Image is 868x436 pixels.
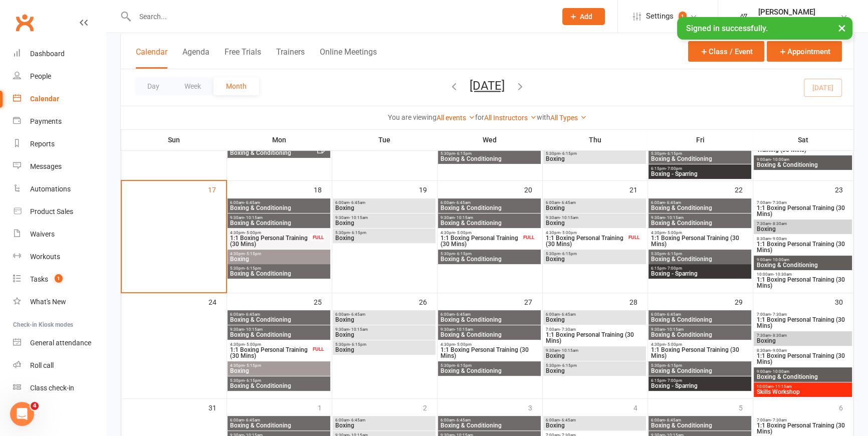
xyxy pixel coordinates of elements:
[244,215,263,220] span: - 10:15am
[335,418,433,422] span: 6:00am
[666,231,682,235] span: - 5:00pm
[524,181,542,197] div: 20
[756,157,850,162] span: 9:00am
[437,114,475,122] a: All events
[629,181,647,197] div: 21
[650,422,749,428] span: Boxing & Conditioning
[835,181,853,197] div: 23
[121,129,227,150] th: Sun
[545,220,644,226] span: Boxing
[665,312,681,317] span: - 6:45am
[650,368,749,374] span: Boxing & Conditioning
[245,231,261,235] span: - 5:00pm
[245,363,261,368] span: - 5:15pm
[756,369,850,374] span: 9:00am
[545,215,644,220] span: 9:30am
[735,181,753,197] div: 22
[562,8,605,25] button: Add
[350,231,366,235] span: - 6:15pm
[560,418,576,422] span: - 6:45am
[30,361,54,369] div: Roll call
[650,200,749,205] span: 6:00am
[310,345,326,353] div: FULL
[230,256,328,262] span: Boxing
[245,342,261,347] span: - 5:00pm
[244,200,260,205] span: - 6:45am
[335,342,433,347] span: 5:30pm
[335,205,433,211] span: Boxing
[455,200,471,205] span: - 6:45am
[440,200,539,205] span: 6:00am
[13,268,106,291] a: Tasks 1
[735,293,753,310] div: 29
[437,129,542,150] th: Wed
[666,166,682,171] span: - 7:00pm
[665,418,681,422] span: - 6:45am
[30,207,73,215] div: Product Sales
[12,10,37,35] a: Clubworx
[650,151,749,156] span: 5:30pm
[182,47,209,69] button: Agenda
[225,47,261,69] button: Free Trials
[756,374,850,380] span: Boxing & Conditioning
[650,156,749,162] span: Boxing & Conditioning
[230,342,310,347] span: 4:30pm
[666,363,682,368] span: - 6:15pm
[335,215,433,220] span: 9:30am
[208,181,226,197] div: 17
[230,266,328,271] span: 5:30pm
[335,317,433,323] span: Boxing
[455,342,472,347] span: - 5:00pm
[455,231,472,235] span: - 5:00pm
[756,384,850,389] span: 10:00am
[770,333,786,338] span: - 8:30am
[245,252,261,256] span: - 5:15pm
[310,234,326,241] div: FULL
[30,339,91,347] div: General attendance
[276,47,305,69] button: Trainers
[756,348,850,353] span: 8:30am
[30,253,60,261] div: Workouts
[650,327,749,332] span: 9:30am
[756,418,850,422] span: 7:00am
[13,377,106,399] a: Class kiosk mode
[13,291,106,313] a: What's New
[650,378,749,383] span: 6:15pm
[560,231,577,235] span: - 5:00pm
[545,151,644,156] span: 5:30pm
[132,10,549,24] input: Search...
[230,422,328,428] span: Boxing & Conditioning
[560,200,576,205] span: - 6:45am
[650,312,749,317] span: 6:00am
[230,327,328,332] span: 9:30am
[314,181,332,197] div: 18
[13,155,106,178] a: Messages
[770,200,786,205] span: - 7:30am
[440,312,539,317] span: 6:00am
[335,200,433,205] span: 6:00am
[230,252,328,256] span: 4:30pm
[545,252,644,256] span: 5:30pm
[135,77,172,95] button: Day
[545,317,644,323] span: Boxing
[666,342,682,347] span: - 5:00pm
[650,363,749,368] span: 5:30pm
[560,252,577,256] span: - 6:15pm
[756,200,850,205] span: 7:00am
[470,79,505,93] button: [DATE]
[245,266,261,271] span: - 6:15pm
[550,114,587,122] a: All Types
[650,252,749,256] span: 5:30pm
[560,151,577,156] span: - 6:15pm
[686,24,768,33] span: Signed in successfully.
[335,422,433,428] span: Boxing
[30,95,59,103] div: Calendar
[10,402,34,426] iframe: Intercom live chat
[560,348,578,353] span: - 10:15am
[230,363,328,368] span: 4:30pm
[756,141,832,153] span: 1:1 Boxing Personal Training (30 Mins)
[767,41,842,62] button: Appointment
[388,113,437,121] strong: You are viewing
[650,332,749,338] span: Boxing & Conditioning
[756,389,850,395] span: Skills Workshop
